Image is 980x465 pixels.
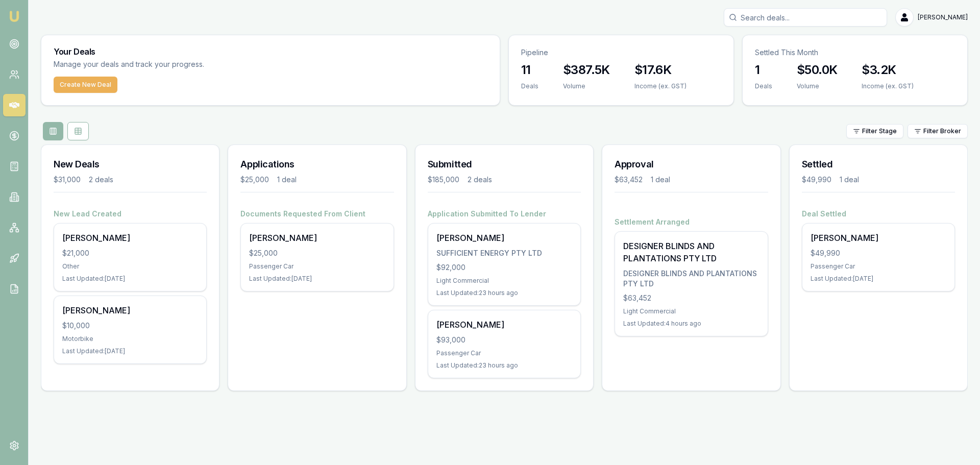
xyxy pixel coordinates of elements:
h3: $17.6K [634,62,687,78]
div: Income (ex. GST) [634,82,687,90]
img: emu-icon-u.png [8,10,20,22]
div: Deals [521,82,538,90]
div: $25,000 [249,248,385,258]
div: Volume [797,82,837,90]
p: Settled This Month [755,47,955,58]
p: Manage your deals and track your progress. [54,59,315,70]
div: 1 deal [840,175,859,185]
div: Deals [755,82,772,90]
div: Other [62,262,198,271]
span: Filter Stage [862,127,897,135]
div: SUFFICIENT ENERGY PTY LTD [436,248,572,258]
div: [PERSON_NAME] [436,319,572,331]
button: Create New Deal [54,77,117,93]
div: Light Commercial [436,277,572,285]
div: Passenger Car [249,262,385,271]
h4: Deal Settled [802,209,955,219]
div: [PERSON_NAME] [436,232,572,244]
div: $21,000 [62,248,198,258]
h4: Documents Requested From Client [240,209,394,219]
span: [PERSON_NAME] [918,13,968,21]
button: Filter Stage [846,124,903,138]
h3: Submitted [428,157,581,172]
div: $93,000 [436,335,572,345]
div: Last Updated: [DATE] [62,347,198,355]
div: $49,990 [811,248,946,258]
div: Income (ex. GST) [862,82,914,90]
div: $10,000 [62,321,198,331]
div: $31,000 [54,175,81,185]
div: Last Updated: 23 hours ago [436,289,572,297]
div: [PERSON_NAME] [62,232,198,244]
p: Pipeline [521,47,721,58]
h4: New Lead Created [54,209,207,219]
div: $49,990 [802,175,831,185]
div: $25,000 [240,175,269,185]
div: Last Updated: 4 hours ago [623,320,759,328]
h3: $387.5K [563,62,610,78]
div: $63,452 [615,175,643,185]
span: Filter Broker [923,127,961,135]
div: 1 deal [277,175,297,185]
div: Last Updated: [DATE] [811,275,946,283]
h3: $3.2K [862,62,914,78]
div: Volume [563,82,610,90]
h3: 1 [755,62,772,78]
div: Last Updated: 23 hours ago [436,361,572,370]
input: Search deals [724,8,887,27]
div: 1 deal [651,175,670,185]
div: [PERSON_NAME] [249,232,385,244]
button: Filter Broker [908,124,968,138]
h3: Approval [615,157,768,172]
div: Passenger Car [811,262,946,271]
div: [PERSON_NAME] [811,232,946,244]
h3: New Deals [54,157,207,172]
div: Motorbike [62,335,198,343]
h4: Settlement Arranged [615,217,768,227]
div: DESIGNER BLINDS AND PLANTATIONS PTY LTD [623,240,759,264]
h3: Your Deals [54,47,487,56]
div: Light Commercial [623,307,759,315]
div: $185,000 [428,175,459,185]
h3: Settled [802,157,955,172]
div: DESIGNER BLINDS AND PLANTATIONS PTY LTD [623,268,759,289]
div: $92,000 [436,262,572,273]
h3: 11 [521,62,538,78]
div: Last Updated: [DATE] [62,275,198,283]
div: 2 deals [89,175,113,185]
h4: Application Submitted To Lender [428,209,581,219]
div: 2 deals [468,175,492,185]
div: $63,452 [623,293,759,303]
h3: Applications [240,157,394,172]
div: [PERSON_NAME] [62,304,198,316]
h3: $50.0K [797,62,837,78]
div: Passenger Car [436,349,572,357]
div: Last Updated: [DATE] [249,275,385,283]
